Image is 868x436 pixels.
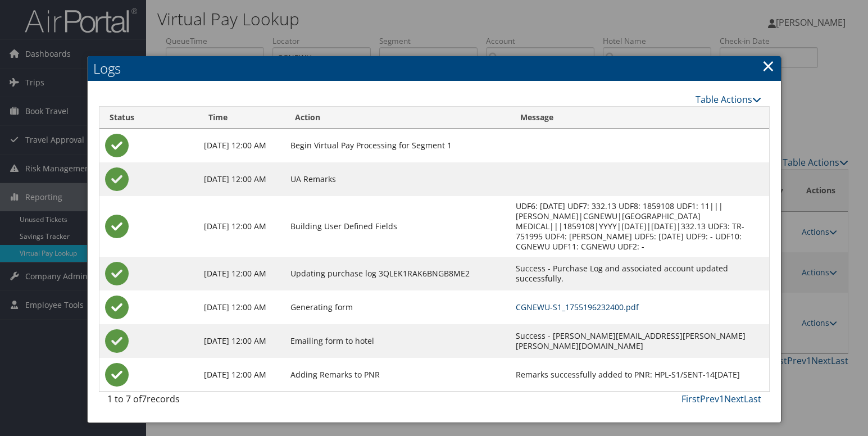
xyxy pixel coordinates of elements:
[285,290,510,324] td: Generating form
[700,393,719,405] a: Prev
[724,393,744,405] a: Next
[285,324,510,358] td: Emailing form to hotel
[285,257,510,290] td: Updating purchase log 3QLEK1RAK6BNGB8ME2
[510,196,769,257] td: UDF6: [DATE] UDF7: 332.13 UDF8: 1859108 UDF1: 11|||[PERSON_NAME]|CGNEWU|[GEOGRAPHIC_DATA] MEDICAL...
[142,393,147,405] span: 7
[107,392,258,411] div: 1 to 7 of records
[719,393,724,405] a: 1
[510,257,769,290] td: Success - Purchase Log and associated account updated successfully.
[510,107,769,129] th: Message: activate to sort column ascending
[744,393,761,405] a: Last
[198,257,285,290] td: [DATE] 12:00 AM
[696,93,761,106] a: Table Actions
[198,324,285,358] td: [DATE] 12:00 AM
[510,358,769,392] td: Remarks successfully added to PNR: HPL-S1/SENT-14[DATE]
[198,129,285,162] td: [DATE] 12:00 AM
[285,358,510,392] td: Adding Remarks to PNR
[198,162,285,196] td: [DATE] 12:00 AM
[285,196,510,257] td: Building User Defined Fields
[285,162,510,196] td: UA Remarks
[99,107,198,129] th: Status: activate to sort column ascending
[510,324,769,358] td: Success - [PERSON_NAME][EMAIL_ADDRESS][PERSON_NAME][PERSON_NAME][DOMAIN_NAME]
[516,302,639,312] a: CGNEWU-S1_1755196232400.pdf
[285,129,510,162] td: Begin Virtual Pay Processing for Segment 1
[198,358,285,392] td: [DATE] 12:00 AM
[681,393,700,405] a: First
[198,107,285,129] th: Time: activate to sort column ascending
[198,290,285,324] td: [DATE] 12:00 AM
[198,196,285,257] td: [DATE] 12:00 AM
[88,56,781,81] h2: Logs
[762,54,775,77] a: Close
[285,107,510,129] th: Action: activate to sort column ascending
